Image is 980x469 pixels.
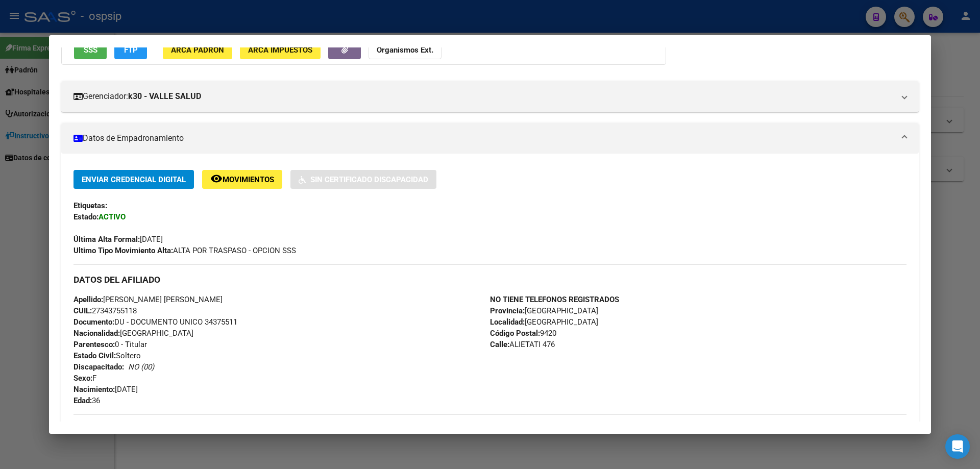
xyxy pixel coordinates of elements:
[73,212,99,221] strong: Estado:
[73,90,894,103] mat-panel-title: Gerenciador:
[73,317,237,327] span: DU - DOCUMENTO UNICO 34375511
[73,306,92,315] strong: CUIL:
[202,170,282,189] button: Movimientos
[73,351,116,360] strong: Estado Civil:
[73,351,141,360] span: Soltero
[73,235,140,244] strong: Última Alta Formal:
[210,172,223,185] mat-icon: remove_red_eye
[490,295,619,304] strong: NO TIENE TELEFONOS REGISTRADOS
[369,40,442,59] button: Organismos Ext.
[124,45,138,55] span: FTP
[73,317,114,327] strong: Documento:
[290,170,436,189] button: Sin Certificado Discapacidad
[240,40,321,59] button: ARCA Impuestos
[171,45,224,55] span: ARCA Padrón
[490,329,540,338] strong: Código Postal:
[99,212,126,221] strong: ACTIVO
[73,246,173,255] strong: Ultimo Tipo Movimiento Alta:
[128,362,154,372] i: NO (00)
[73,295,103,304] strong: Apellido:
[490,317,598,327] span: [GEOGRAPHIC_DATA]
[73,374,96,383] span: F
[490,317,525,327] strong: Localidad:
[73,396,100,405] span: 36
[945,434,970,459] div: Open Intercom Messenger
[61,123,919,154] mat-expansion-panel-header: Datos de Empadronamiento
[248,45,312,55] span: ARCA Impuestos
[73,329,193,338] span: [GEOGRAPHIC_DATA]
[377,45,433,55] strong: Organismos Ext.
[73,246,296,255] span: ALTA POR TRASPASO - OPCION SSS
[490,340,555,349] span: ALIETATI 476
[73,306,137,315] span: 27343755118
[73,362,124,372] strong: Discapacitado:
[73,329,120,338] strong: Nacionalidad:
[73,274,906,285] h3: DATOS DEL AFILIADO
[73,170,194,189] button: Enviar Credencial Digital
[223,175,274,184] span: Movimientos
[163,40,232,59] button: ARCA Padrón
[114,40,147,59] button: FTP
[84,45,97,55] span: SSS
[490,306,525,315] strong: Provincia:
[73,295,223,304] span: [PERSON_NAME] [PERSON_NAME]
[73,374,92,383] strong: Sexo:
[74,40,107,59] button: SSS
[73,340,115,349] strong: Parentesco:
[73,132,894,144] mat-panel-title: Datos de Empadronamiento
[73,235,163,244] span: [DATE]
[82,175,186,184] span: Enviar Credencial Digital
[310,175,428,184] span: Sin Certificado Discapacidad
[73,340,147,349] span: 0 - Titular
[73,385,138,394] span: [DATE]
[490,329,556,338] span: 9420
[61,81,919,112] mat-expansion-panel-header: Gerenciador:k30 - VALLE SALUD
[128,90,201,103] strong: k30 - VALLE SALUD
[490,340,509,349] strong: Calle:
[73,201,107,210] strong: Etiquetas:
[73,396,92,405] strong: Edad:
[73,385,115,394] strong: Nacimiento:
[490,306,598,315] span: [GEOGRAPHIC_DATA]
